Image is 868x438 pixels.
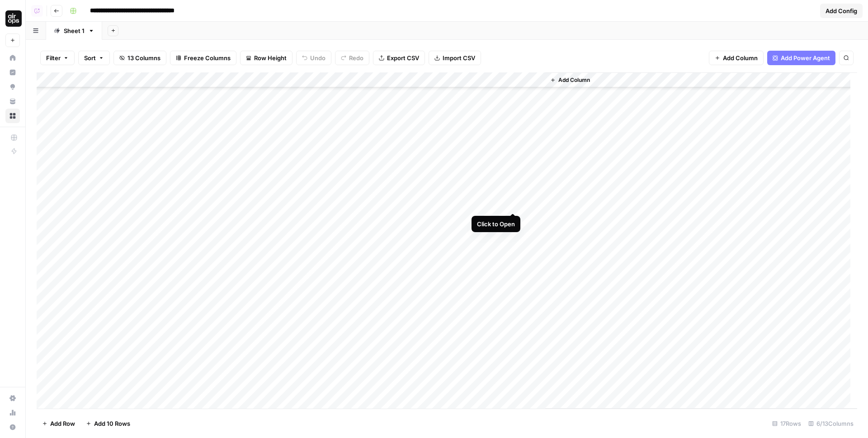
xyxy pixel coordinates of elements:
button: Redo [335,51,369,65]
a: Usage [5,405,20,420]
img: AirOps Administrative Logo [5,10,22,27]
a: Home [5,51,20,65]
button: Sort [78,51,110,65]
span: Add Column [558,76,590,84]
button: Add Column [709,51,764,65]
button: Export CSV [373,51,425,65]
span: Export CSV [387,53,419,62]
button: Workspace: AirOps Administrative [5,7,20,30]
span: Sort [84,53,96,62]
a: Opportunities [5,80,20,94]
button: Undo [296,51,331,65]
div: Click to Open [477,219,515,229]
button: Help + Support [5,420,20,434]
button: Add Column [547,74,594,86]
button: Add 10 Rows [80,416,136,431]
span: Redo [349,53,363,62]
span: Add Row [50,419,75,428]
button: Add Config [820,4,863,18]
span: Add Config [826,6,857,15]
a: Settings [5,391,20,405]
span: Filter [46,53,61,62]
span: Row Height [254,53,287,62]
div: 6/13 Columns [805,416,857,431]
a: Your Data [5,94,20,109]
div: Sheet 1 [64,26,85,35]
span: Freeze Columns [184,53,231,62]
span: Add 10 Rows [94,419,130,428]
button: Add Power Agent [767,51,835,65]
a: Sheet 1 [46,22,102,40]
button: Import CSV [429,51,481,65]
button: Freeze Columns [170,51,236,65]
div: 17 Rows [769,416,805,431]
span: 13 Columns [127,53,160,62]
a: Insights [5,65,20,80]
span: Add Column [723,53,758,62]
button: Row Height [240,51,292,65]
span: Undo [310,53,325,62]
button: Filter [40,51,75,65]
span: Add Power Agent [781,53,830,62]
button: 13 Columns [113,51,166,65]
a: Browse [5,109,20,123]
button: Add Row [37,416,80,431]
span: Import CSV [443,53,475,62]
